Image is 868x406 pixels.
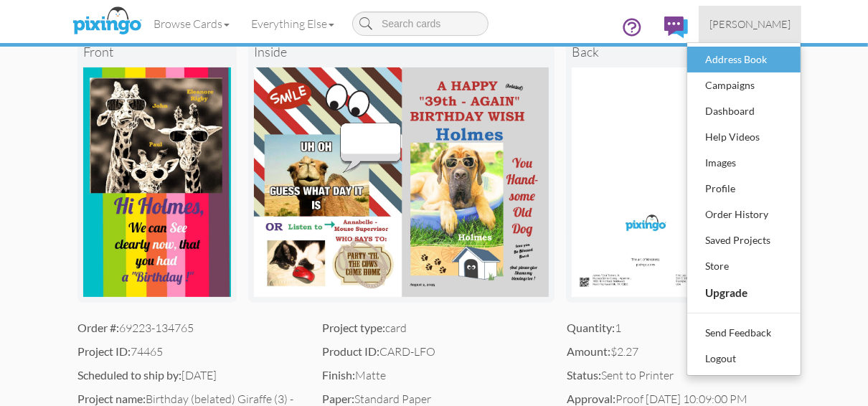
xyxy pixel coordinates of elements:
[687,346,801,372] a: Logout
[687,72,801,98] a: Campaigns
[572,67,717,297] img: Landscape Image
[77,321,119,334] strong: Order #:
[702,204,786,225] div: Order History
[687,320,801,346] a: Send Feedback
[254,67,549,297] img: Landscape Image
[567,344,791,360] div: $2.27
[77,367,301,384] div: [DATE]
[687,124,801,150] a: Help Videos
[69,4,145,39] img: pixingo logo
[77,320,301,336] div: 69223-134765
[322,320,545,336] div: card
[77,392,146,405] strong: Project name:
[709,18,791,30] span: [PERSON_NAME]
[322,392,354,405] strong: Paper:
[83,67,231,297] img: Landscape Image
[322,321,385,334] strong: Project type:
[567,320,791,336] div: 1
[322,368,355,382] strong: Finish:
[567,368,602,382] strong: Status:
[699,6,801,42] a: [PERSON_NAME]
[664,16,688,38] img: comments.svg
[702,255,786,277] div: Store
[702,126,786,148] div: Help Videos
[322,344,379,358] strong: Product ID:
[702,348,786,369] div: Logout
[702,178,786,199] div: Profile
[567,392,616,405] strong: Approval:
[322,367,545,384] div: Matte
[687,176,801,202] a: Profile
[702,152,786,174] div: Images
[567,321,615,334] strong: Quantity:
[77,368,181,382] strong: Scheduled to ship by:
[702,281,786,304] div: Upgrade
[702,75,786,96] div: Campaigns
[687,47,801,72] a: Address Book
[77,344,131,358] strong: Project ID:
[143,6,240,42] a: Browse Cards
[687,98,801,124] a: Dashboard
[322,344,545,360] div: CARD-LFO
[687,202,801,227] a: Order History
[687,227,801,253] a: Saved Projects
[240,6,345,42] a: Everything Else
[352,11,489,36] input: Search cards
[702,230,786,251] div: Saved Projects
[687,150,801,176] a: Images
[702,49,786,70] div: Address Book
[567,367,791,384] div: Sent to Printer
[687,253,801,279] a: Store
[687,279,801,306] a: Upgrade
[702,100,786,122] div: Dashboard
[702,322,786,344] div: Send Feedback
[77,344,301,360] div: 74465
[567,344,611,358] strong: Amount:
